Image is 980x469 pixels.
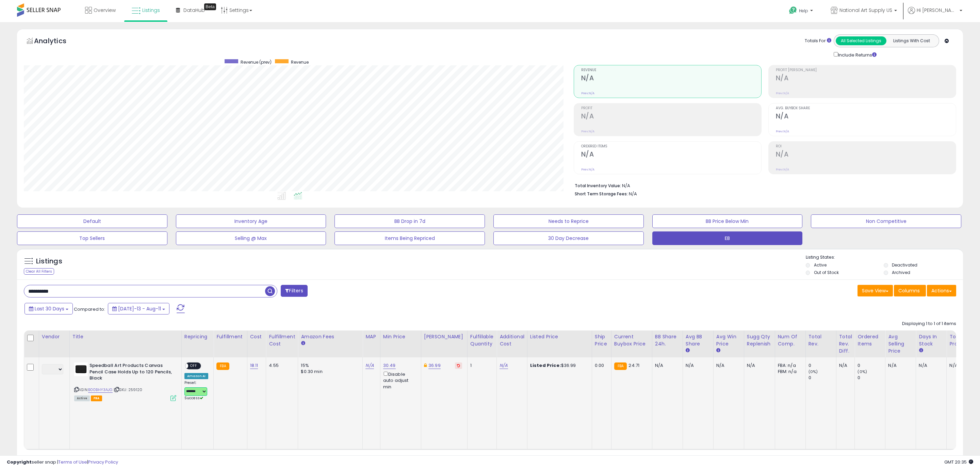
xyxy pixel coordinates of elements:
[949,362,972,369] div: N/A
[908,7,962,22] a: Hi [PERSON_NAME]
[575,183,621,189] b: Total Inventory Value:
[805,38,831,44] div: Totals For
[581,68,761,72] span: Revenue
[184,395,203,401] span: Success
[778,369,800,375] div: FBM: n/a
[581,129,594,133] small: Prev: N/A
[808,369,818,374] small: (0%)
[58,459,87,465] a: Terms of Use
[581,145,761,148] span: Ordered Items
[857,369,867,374] small: (0%)
[927,285,956,296] button: Actions
[493,214,644,228] button: Needs to Reprice
[776,68,956,72] span: Profit [PERSON_NAME]
[716,347,720,354] small: Avg Win Price.
[836,36,886,45] button: All Selected Listings
[888,362,911,369] div: N/A
[919,347,923,354] small: Days In Stock.
[91,395,102,401] span: FBA
[74,306,105,312] span: Compared to:
[806,254,963,261] p: Listing States:
[383,362,396,369] a: 30.49
[89,362,172,383] b: Speedball Art Products Canvas Pencil Case Holds Up to 120 Pencils, Black
[17,214,167,228] button: Default
[581,112,761,122] h2: N/A
[365,362,374,369] a: N/A
[839,362,850,369] div: N/A
[530,333,589,340] div: Listed Price
[829,51,885,58] div: Include Returns
[747,333,772,347] div: Sugg Qty Replenish
[301,340,305,346] small: Amazon Fees.
[493,231,644,245] button: 30 Day Decrease
[581,150,761,160] h2: N/A
[118,305,161,312] span: [DATE]-13 - Aug-11
[7,459,32,465] strong: Copyright
[595,362,606,369] div: 0.00
[655,333,680,347] div: BB Share 24h.
[581,74,761,83] h2: N/A
[530,362,587,369] div: $36.99
[776,129,789,133] small: Prev: N/A
[949,333,974,347] div: Total Profit
[919,333,944,347] div: Days In Stock
[814,270,839,275] label: Out of Stock
[291,59,309,65] span: Revenue
[250,333,263,340] div: Cost
[652,231,803,245] button: EB
[628,362,639,369] span: 24.71
[839,333,852,355] div: Total Rev. Diff.
[216,333,244,340] div: Fulfillment
[281,285,307,297] button: Filters
[808,333,833,347] div: Total Rev.
[776,112,956,122] h2: N/A
[42,333,67,340] div: Vendor
[470,333,494,347] div: Fulfillable Quantity
[530,362,561,369] b: Listed Price:
[857,285,893,296] button: Save View
[35,305,64,312] span: Last 30 Days
[500,333,524,347] div: Additional Cost
[301,362,357,369] div: 15%
[595,333,608,347] div: Ship Price
[470,362,491,369] div: 1
[334,214,485,228] button: BB Drop in 7d
[74,362,176,400] div: ASIN:
[652,214,803,228] button: BB Price Below Min
[789,6,797,15] i: Get Help
[614,333,649,347] div: Current Buybox Price
[776,145,956,148] span: ROI
[94,7,116,14] span: Overview
[24,268,54,275] div: Clear All Filters
[892,270,910,275] label: Archived
[686,333,710,347] div: Avg BB Share
[424,363,427,368] i: This overrides the store level Dynamic Max Price for this listing
[301,369,357,375] div: $0.30 min
[428,362,441,369] a: 36.99
[424,333,464,340] div: [PERSON_NAME]
[383,370,416,390] div: Disable auto adjust min
[183,7,205,14] span: DataHub
[902,321,956,327] div: Displaying 1 to 1 of 1 items
[808,362,836,369] div: 0
[88,459,118,465] a: Privacy Policy
[188,363,199,369] span: OFF
[114,387,142,392] span: | SKU: 259120
[799,8,808,14] span: Help
[581,107,761,110] span: Profit
[575,191,628,197] b: Short Term Storage Fees:
[857,375,885,381] div: 0
[776,91,789,95] small: Prev: N/A
[581,91,594,95] small: Prev: N/A
[686,362,708,369] div: N/A
[581,167,594,172] small: Prev: N/A
[886,36,937,45] button: Listings With Cost
[334,231,485,245] button: Items Being Repriced
[839,7,892,14] span: National Art Supply US
[686,347,690,354] small: Avg BB Share.
[716,333,741,347] div: Avg Win Price
[917,7,958,14] span: Hi [PERSON_NAME]
[888,333,913,355] div: Avg Selling Price
[365,333,377,340] div: MAP
[575,181,951,189] li: N/A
